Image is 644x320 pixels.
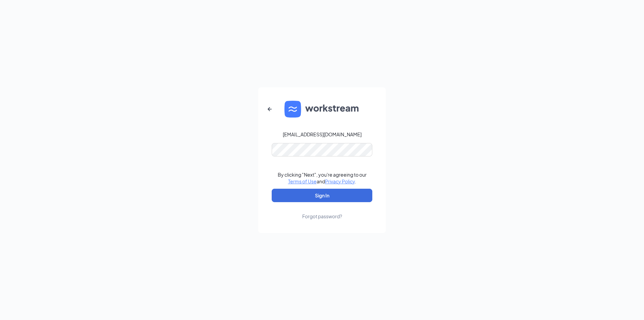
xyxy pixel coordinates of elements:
[266,105,274,113] svg: ArrowLeftNew
[283,131,362,138] div: [EMAIL_ADDRESS][DOMAIN_NAME]
[325,178,355,184] a: Privacy Policy
[278,171,367,185] div: By clicking "Next", you're agreeing to our and .
[302,213,342,220] div: Forgot password?
[272,189,372,202] button: Sign In
[288,178,317,184] a: Terms of Use
[284,101,360,118] img: WS logo and Workstream text
[302,202,342,220] a: Forgot password?
[262,101,278,117] button: ArrowLeftNew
